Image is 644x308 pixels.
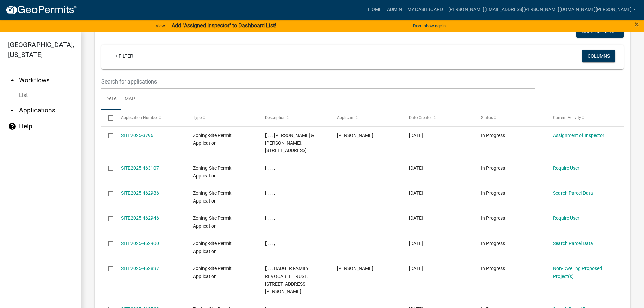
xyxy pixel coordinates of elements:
datatable-header-cell: Select [101,110,114,126]
a: SITE2025-463107 [121,165,159,171]
datatable-header-cell: Type [186,110,258,126]
button: Don't show again [410,20,448,31]
span: 08/12/2025 [409,241,423,246]
a: Data [101,89,121,110]
span: In Progress [481,165,505,171]
span: 08/12/2025 [409,266,423,271]
span: [], , , JEFFREY D & SOMERLY L MOLANDER, 43736 120TH ST [265,133,314,153]
span: [], , , , [265,241,275,246]
span: Zoning-Site Permit Application [193,190,232,204]
a: [PERSON_NAME][EMAIL_ADDRESS][PERSON_NAME][DOMAIN_NAME][PERSON_NAME] [446,3,639,16]
a: Assignment of Inspector [553,133,604,138]
span: Description [265,115,286,120]
span: In Progress [481,133,505,138]
span: In Progress [481,241,505,246]
a: View [153,20,168,31]
a: Search Parcel Data [553,241,593,246]
input: Search for applications [101,75,535,89]
a: My Dashboard [405,3,446,16]
span: Status [481,115,493,120]
a: Non-Dwelling Proposed Project(s) [553,266,602,279]
i: arrow_drop_down [8,106,16,114]
datatable-header-cell: Description [259,110,331,126]
datatable-header-cell: Application Number [114,110,186,126]
span: Zoning-Site Permit Application [193,133,232,146]
datatable-header-cell: Date Created [403,110,475,126]
span: Application Number [121,115,158,120]
span: Date Created [409,115,433,120]
span: Jeff Molander [337,133,373,138]
a: SITE2025-462900 [121,241,159,246]
span: Zoning-Site Permit Application [193,266,232,279]
i: arrow_drop_up [8,76,16,85]
button: Bulk Actions [576,25,624,38]
span: Applicant [337,115,355,120]
datatable-header-cell: Applicant [331,110,403,126]
span: [], , , , [265,215,275,221]
span: [], , , , [265,165,275,171]
a: SITE2025-462986 [121,190,159,196]
span: × [635,20,639,29]
span: In Progress [481,190,505,196]
span: In Progress [481,266,505,271]
a: Home [365,3,384,16]
strong: Add "Assigned Inspector" to Dashboard List! [172,22,276,29]
a: Require User [553,215,579,221]
span: 08/12/2025 [409,190,423,196]
span: Zoning-Site Permit Application [193,241,232,254]
span: Current Activity [553,115,581,120]
span: Zoning-Site Permit Application [193,215,232,229]
a: SITE2025-462946 [121,215,159,221]
span: [], , , BADGER FAMILY REVOCABLE TRUST, 32500 KIVI DR [265,266,309,294]
datatable-header-cell: Current Activity [547,110,619,126]
span: Type [193,115,202,120]
span: Layton Badger [337,266,373,271]
a: + Filter [110,50,139,62]
a: Search Parcel Data [553,190,593,196]
a: Map [121,89,139,110]
span: In Progress [481,215,505,221]
button: Columns [582,50,615,62]
a: SITE2025-3796 [121,133,153,138]
span: 08/13/2025 [409,133,423,138]
span: [], , , , [265,190,275,196]
a: Require User [553,165,579,171]
span: 08/12/2025 [409,215,423,221]
button: Close [635,20,639,28]
i: help [8,122,16,131]
datatable-header-cell: Status [475,110,547,126]
a: Admin [384,3,405,16]
span: 08/13/2025 [409,165,423,171]
span: Zoning-Site Permit Application [193,165,232,179]
a: SITE2025-462837 [121,266,159,271]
